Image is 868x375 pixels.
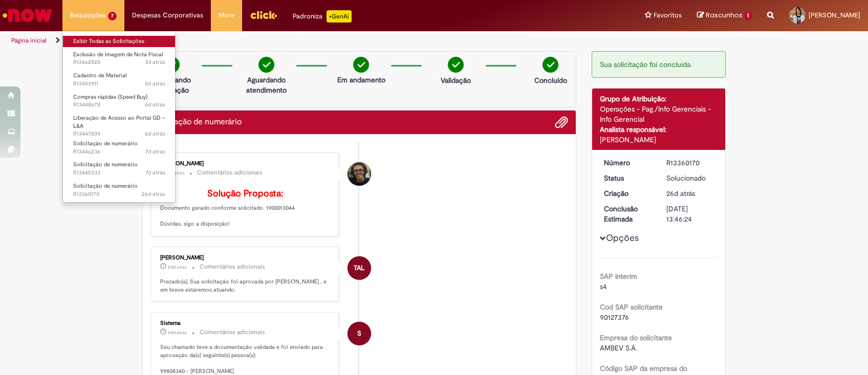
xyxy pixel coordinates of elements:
time: 06/08/2025 14:46:20 [142,190,165,198]
b: Solução Proposta: [207,188,283,200]
div: Sua solicitação foi concluída. [592,51,726,78]
p: Documento gerado conforme solicitado. 1900013044 Dúvidas, sigo a disposição! [160,189,331,228]
img: check-circle-green.png [258,57,274,73]
ul: Requisições [62,31,176,203]
time: 08/08/2025 17:28:30 [168,264,187,270]
span: Solicitação de numerário [73,182,138,190]
h2: Solicitação de numerário Histórico de tíquete [150,118,242,127]
a: Aberto R13446236 : Solicitação de numerário [63,138,176,157]
p: Concluído [534,75,567,85]
div: System [348,322,371,345]
span: AMBEV S.A. [600,343,637,352]
span: Despesas Corporativas [132,10,203,20]
span: More [219,10,234,20]
a: Aberto R13462820 : Exclusão de Imagem de Nota Fiscal [63,49,176,68]
time: 26/08/2025 09:36:44 [145,130,165,138]
span: Requisições [70,10,106,20]
span: R13462820 [73,58,165,67]
div: Thais Alves Lima Reis [348,256,371,280]
span: 6d atrás [145,101,165,108]
span: 7d atrás [145,169,165,177]
dt: Status [596,173,659,183]
div: [PERSON_NAME] [160,255,331,261]
span: R13448678 [73,101,165,109]
span: 7 [108,12,117,20]
span: 3d atrás [145,58,165,66]
span: 6d atrás [145,130,165,138]
span: TAL [354,256,364,280]
span: R13447039 [73,130,165,138]
span: Rascunhos [706,10,743,20]
span: 24d atrás [168,329,187,336]
span: 7d atrás [145,148,165,156]
div: 06/08/2025 14:46:19 [666,188,714,198]
span: 90127376 [600,313,629,322]
time: 25/08/2025 09:33:45 [168,170,184,176]
span: 5d atrás [145,80,165,87]
span: Liberação de Acesso ao Portal GD – L&A [73,114,165,130]
a: Página inicial [11,36,47,45]
span: R13453911 [73,80,165,88]
b: SAP Interim [600,272,637,281]
a: Aberto R13360170 : Solicitação de numerário [63,181,176,200]
dt: Conclusão Estimada [596,204,659,224]
div: Solucionado [666,173,714,183]
div: Grupo de Atribuição: [600,94,718,104]
span: R13446236 [73,148,165,156]
span: s4 [600,282,607,291]
dt: Criação [596,188,659,198]
div: Padroniza [293,10,352,23]
div: Operações - Pag./Info Gerenciais - Info Gerencial [600,104,718,124]
a: Rascunhos [697,11,752,20]
div: Sistema [160,320,331,326]
span: Solicitação de numerário [73,140,138,147]
small: Comentários adicionais [200,262,265,271]
ul: Trilhas de página [8,31,571,50]
b: Empresa do solicitante [600,333,672,342]
small: Comentários adicionais [197,168,263,177]
img: click_logo_yellow_360x200.png [250,7,277,23]
p: +GenAi [327,10,352,23]
button: Adicionar anexos [555,116,568,129]
span: 26d atrás [666,189,695,198]
small: Comentários adicionais [200,328,265,337]
img: ServiceNow [1,5,54,26]
time: 08/08/2025 17:14:24 [168,329,187,336]
time: 25/08/2025 16:15:01 [145,169,165,177]
p: Aguardando atendimento [242,75,291,95]
div: Cleber Gressoni Rodrigues [348,162,371,186]
span: R13445333 [73,169,165,177]
span: 24d atrás [168,264,187,270]
span: 1 [744,11,752,20]
span: Solicitação de numerário [73,161,138,168]
div: Analista responsável: [600,124,718,135]
p: Validação [441,75,471,85]
span: R13360170 [73,190,165,198]
div: [DATE] 13:46:24 [666,204,714,224]
div: R13360170 [666,158,714,168]
span: 26d atrás [142,190,165,198]
img: check-circle-green.png [542,57,558,73]
time: 06/08/2025 14:46:19 [666,189,695,198]
span: Favoritos [654,10,682,20]
a: Aberto R13453911 : Cadastro de Material [63,70,176,89]
a: Aberto R13447039 : Liberação de Acesso ao Portal GD – L&A [63,113,176,135]
p: Prezado(a), Sua solicitação foi aprovada por [PERSON_NAME] , e em breve estaremos atuando. [160,278,331,294]
time: 27/08/2025 17:24:37 [145,80,165,87]
a: Aberto R13445333 : Solicitação de numerário [63,159,176,178]
time: 26/08/2025 14:32:40 [145,101,165,108]
div: [PERSON_NAME] [600,135,718,145]
span: [PERSON_NAME] [809,11,860,19]
a: Aberto R13448678 : Compras rápidas (Speed Buy) [63,92,176,111]
span: Exclusão de Imagem de Nota Fiscal [73,51,163,58]
dt: Número [596,158,659,168]
span: Compras rápidas (Speed Buy) [73,93,147,101]
a: Exibir Todas as Solicitações [63,36,176,47]
div: [PERSON_NAME] [160,161,331,167]
span: 8d atrás [168,170,184,176]
img: check-circle-green.png [448,57,464,73]
time: 29/08/2025 14:54:37 [145,58,165,66]
span: Cadastro de Material [73,72,126,79]
time: 25/08/2025 21:21:17 [145,148,165,156]
span: S [357,321,361,346]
